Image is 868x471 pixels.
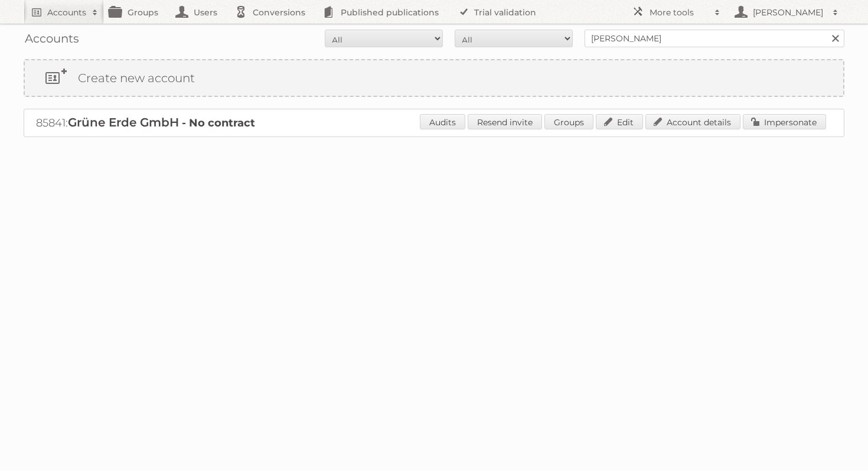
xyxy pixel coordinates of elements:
a: Resend invite [468,114,542,129]
h2: Accounts [47,7,86,18]
a: Impersonate [743,114,826,129]
a: Audits [420,114,465,129]
a: Account details [645,114,740,129]
span: Grüne Erde GmbH [68,115,179,129]
a: Groups [544,114,593,129]
a: Create new account [25,60,843,96]
a: Edit [596,114,643,129]
a: 85841:Grüne Erde GmbH - No contract [36,116,255,129]
h2: [PERSON_NAME] [750,7,827,18]
strong: - No contract [182,116,255,129]
h2: More tools [650,7,709,18]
